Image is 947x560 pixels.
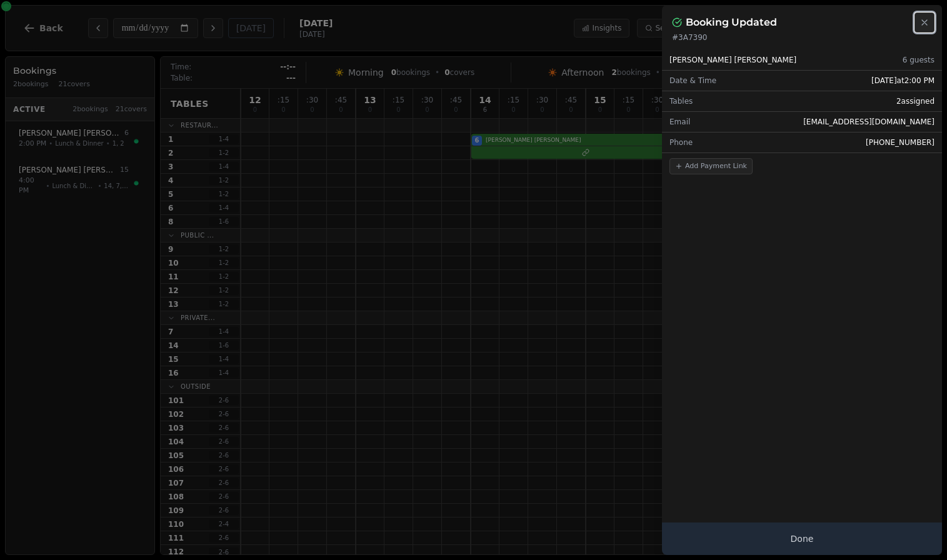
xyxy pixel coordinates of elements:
[803,117,934,127] span: [EMAIL_ADDRESS][DOMAIN_NAME]
[669,76,716,86] span: Date & Time
[669,117,690,127] span: Email
[669,96,693,106] span: Tables
[669,137,693,147] span: Phone
[686,15,777,30] h2: Booking Updated
[903,55,934,65] span: 6 guests
[871,76,934,86] span: [DATE] at 2:00 PM
[669,158,753,174] button: Add Payment Link
[669,55,796,65] span: [PERSON_NAME] [PERSON_NAME]
[662,522,942,555] button: Done
[866,137,934,147] span: [PHONE_NUMBER]
[672,32,932,42] p: # 3A7390
[896,96,934,106] span: 2 assigned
